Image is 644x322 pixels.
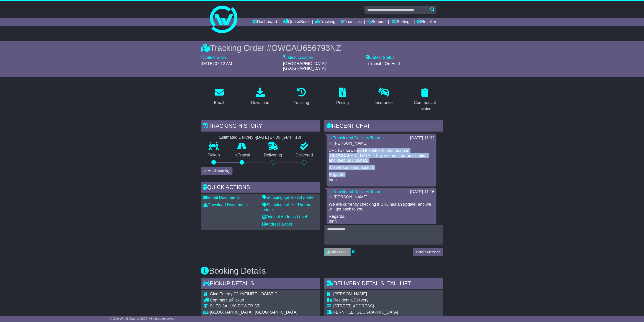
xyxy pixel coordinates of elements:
[417,18,436,26] a: Reseller
[256,135,301,140] div: [DATE] 17:00 (GMT +13)
[367,18,386,26] a: Support
[392,18,412,26] a: Settings
[329,195,434,200] p: Hi [PERSON_NAME],
[334,310,437,315] div: FERNHILL, [GEOGRAPHIC_DATA]
[201,43,443,53] div: Tracking Order #
[329,165,434,170] p: We will keep you posted.
[210,292,278,296] span: Give Energy C/- INFINITE LOGISTIC
[333,86,352,107] a: Pricing
[210,298,232,302] span: Commercial
[407,86,443,114] a: Commercial Invoice
[365,61,400,66] span: InTransit - On Hold
[253,18,277,26] a: Dashboard
[291,86,312,107] a: Tracking
[334,304,437,309] div: [STREET_ADDRESS]
[329,148,434,163] p: DHL has forwarded the letter to their team in [GEOGRAPHIC_DATA]. They will monitor the situation ...
[328,190,380,194] a: In Transit and Delivery Team
[324,120,443,133] div: RECENT CHAT
[329,141,434,146] p: Hi [PERSON_NAME],
[201,167,233,175] button: View Full Tracking
[372,86,396,107] a: Insurance
[413,248,443,256] button: Send a Message
[227,153,257,158] p: In Transit
[410,100,440,112] div: Commercial Invoice
[329,214,434,224] p: Regards, Irinn
[341,18,362,26] a: Financials
[294,100,309,106] div: Tracking
[329,172,434,182] p: Regards, Irinn
[201,182,320,194] div: Quick Actions
[334,298,354,302] span: Residential
[365,55,395,60] label: Latest Status
[410,136,435,141] div: [DATE] 11:32
[263,195,315,200] a: Shipping Label - A4 printer
[248,86,272,107] a: Download
[201,278,320,290] div: Pickup Details
[211,86,227,107] a: Email
[210,310,298,315] div: [GEOGRAPHIC_DATA], [GEOGRAPHIC_DATA]
[263,215,307,219] a: Original Address Label
[315,18,335,26] a: Tracking
[251,100,269,106] div: Download
[201,61,232,66] span: [DATE] 07:12 AM
[204,195,240,200] a: Email Documents
[201,120,320,133] div: Tracking history
[324,278,443,290] div: Delivery Details
[214,100,224,106] div: Email
[384,280,411,286] span: - Tail Lift
[410,190,435,195] div: [DATE] 11:16
[334,292,367,296] span: [PERSON_NAME]
[201,153,227,158] p: Pickup
[289,153,320,158] p: Delivered
[204,203,248,207] a: Download Documents
[201,55,226,60] label: Latest Scan
[334,298,437,303] div: Delivery
[201,266,443,275] h3: Booking Details
[283,61,327,71] span: [GEOGRAPHIC_DATA]-[GEOGRAPHIC_DATA]
[263,222,292,226] a: Address Label
[328,136,380,140] a: In Transit and Delivery Team
[257,153,289,158] p: Delivering
[375,100,393,106] div: Insurance
[263,203,313,212] a: Shipping Label - Thermal printer
[336,100,349,106] div: Pricing
[210,304,298,309] div: SHED 3A, 196 POWER ST
[271,43,341,53] span: OWCAU656793NZ
[110,317,175,320] span: © One World Courier 2025. All rights reserved.
[283,18,310,26] a: Quote/Book
[329,202,434,212] p: We are currently checking if DHL has an update, and we will get back to you.
[283,55,313,60] label: Latest Location
[210,298,298,303] div: Pickup
[201,135,320,140] div: Estimated Delivery -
